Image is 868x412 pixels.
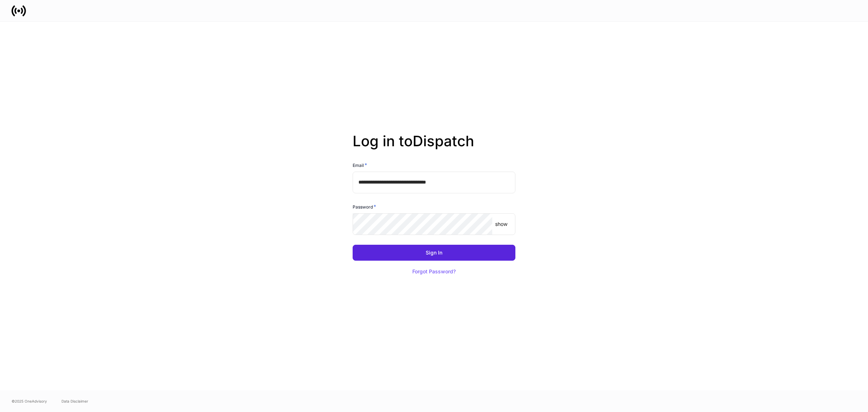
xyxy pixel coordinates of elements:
div: Forgot Password? [412,269,456,274]
h2: Log in to Dispatch [353,133,515,161]
h6: Password [353,203,376,210]
button: Forgot Password? [403,264,465,279]
p: show [495,220,507,228]
a: Data Disclaimer [61,398,88,404]
h6: Email [353,161,367,169]
div: Sign In [426,250,442,255]
span: © 2025 OneAdvisory [12,398,47,404]
button: Sign In [353,245,515,261]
